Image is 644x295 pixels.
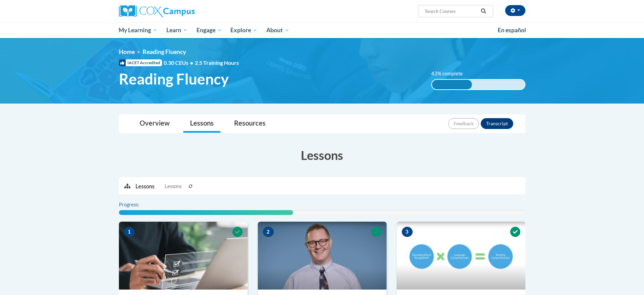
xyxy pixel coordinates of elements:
h3: Lessons [119,147,525,164]
span: Engage [196,26,222,34]
span: 3 [402,227,413,237]
a: Lessons [183,115,221,133]
span: Lessons [165,183,182,190]
span: My Learning [119,26,158,34]
span: Learn [166,26,188,34]
img: Course Image [258,222,387,290]
button: Search [478,7,489,15]
span: 2 [263,227,274,237]
p: Lessons [136,183,154,190]
span: 0.30 CEUs [164,59,195,67]
div: Main menu [109,22,536,38]
span: Reading Fluency [119,70,229,88]
span: Explore [230,26,257,34]
button: Account Settings [505,5,525,16]
a: Learn [162,22,192,38]
a: About [262,22,294,38]
span: IACET Accredited [119,59,162,66]
img: Course Image [119,222,248,290]
a: En español [493,23,531,37]
label: 43% complete [431,70,470,77]
button: Feedback [448,118,479,129]
a: My Learning [115,22,162,38]
img: Course Image [397,222,525,290]
span: 2.5 Training Hours [195,59,239,66]
span: Reading Fluency [143,48,186,55]
img: Cox Campus [119,5,195,17]
a: Overview [133,115,176,133]
a: Explore [226,22,262,38]
input: Search Courses [424,7,478,15]
a: Home [119,48,135,55]
label: Progress: [119,201,158,208]
a: Cox Campus [119,5,248,17]
span: • [190,59,193,66]
span: 1 [124,227,135,237]
span: About [266,26,289,34]
a: Resources [227,115,272,133]
span: En español [498,26,526,34]
button: Transcript [481,118,513,129]
div: 43% complete [432,80,472,89]
a: Engage [192,22,226,38]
